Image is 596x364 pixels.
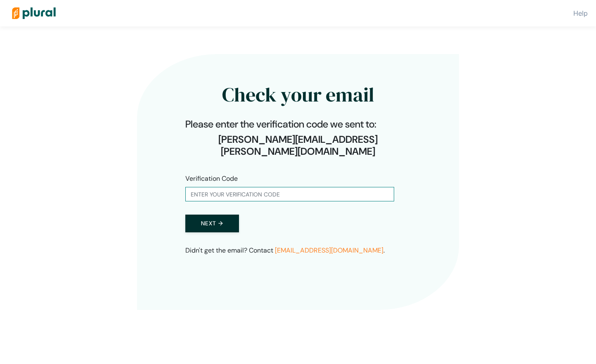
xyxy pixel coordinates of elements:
h4: [PERSON_NAME][EMAIL_ADDRESS][PERSON_NAME][DOMAIN_NAME] [185,134,411,158]
a: [EMAIL_ADDRESS][DOMAIN_NAME] [275,246,383,255]
label: Verification Code [185,174,238,184]
a: Help [573,9,588,17]
input: Enter your verification code [185,187,394,201]
h4: Please enter the verification code we sent to: [185,118,411,130]
h2: Check your email [185,66,411,110]
p: Didn't get the email? Contact . [185,246,411,255]
button: Next → [185,215,239,232]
